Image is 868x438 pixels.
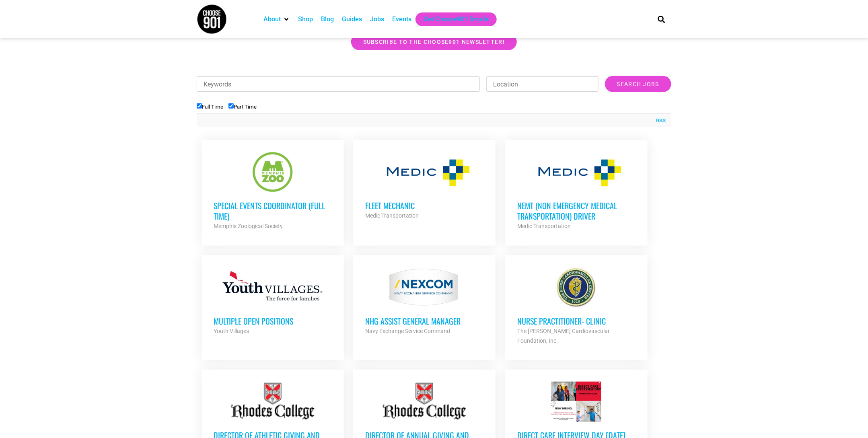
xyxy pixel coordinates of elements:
a: Subscribe to the Choose901 newsletter! [351,33,517,50]
strong: Memphis Zoological Society [214,223,283,229]
a: Nurse Practitioner- Clinic The [PERSON_NAME] Cardiovascular Foundation, Inc. [505,255,648,358]
a: Get Choose901 Emails [424,14,489,24]
a: Jobs [370,14,384,24]
strong: Medic Transportation [517,223,571,229]
h3: NHG ASSIST GENERAL MANAGER [365,316,483,326]
h3: Nurse Practitioner- Clinic [517,316,636,326]
a: About [263,14,281,24]
h3: Fleet Mechanic [365,200,483,211]
a: Multiple Open Positions Youth Villages [202,255,344,348]
h3: NEMT (Non Emergency Medical Transportation) Driver [517,200,636,221]
a: NEMT (Non Emergency Medical Transportation) Driver Medic Transportation [505,140,648,243]
a: Fleet Mechanic Medic Transportation [353,140,496,232]
a: Shop [298,14,313,24]
div: About [259,12,294,26]
nav: Main nav [259,12,644,26]
a: Guides [342,14,362,24]
div: Search [655,12,668,26]
a: RSS [652,117,666,125]
a: Blog [321,14,334,24]
h3: Special Events Coordinator (Full Time) [214,200,332,221]
label: Full Time [197,104,223,110]
h3: Multiple Open Positions [214,316,332,326]
input: Full Time [197,103,202,109]
span: Subscribe to the Choose901 newsletter! [363,39,505,45]
a: Special Events Coordinator (Full Time) Memphis Zoological Society [202,140,344,243]
strong: The [PERSON_NAME] Cardiovascular Foundation, Inc. [517,328,610,344]
a: NHG ASSIST GENERAL MANAGER Navy Exchange Service Command [353,255,496,348]
a: Events [392,14,411,24]
input: Keywords [197,76,480,92]
strong: Medic Transportation [365,212,419,219]
strong: Youth Villages [214,328,249,334]
strong: Navy Exchange Service Command [365,328,450,334]
input: Part Time [228,103,234,109]
input: Search Jobs [605,76,671,92]
input: Location [486,76,599,92]
label: Part Time [228,104,257,110]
